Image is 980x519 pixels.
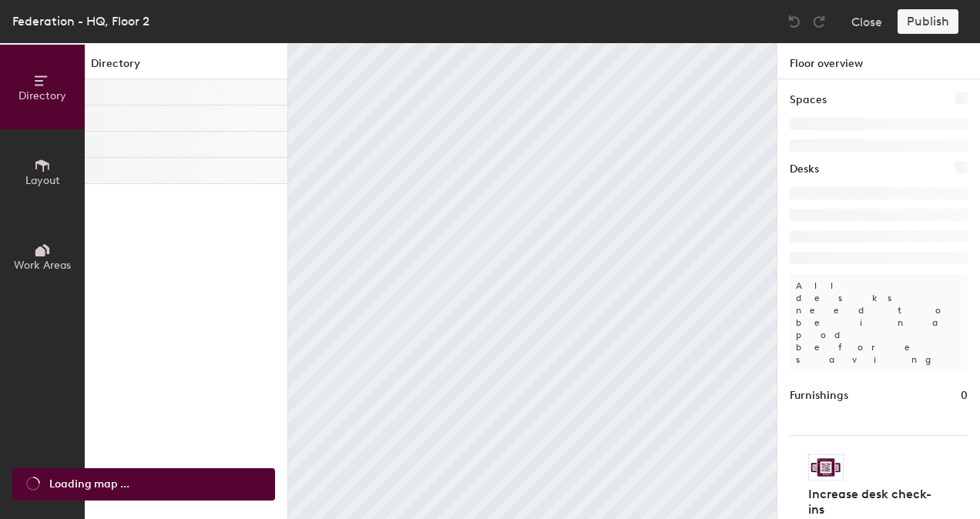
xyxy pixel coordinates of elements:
h4: Increase desk check-ins [808,487,940,517]
img: Redo [811,14,827,29]
img: Undo [787,14,802,29]
span: Loading map ... [49,476,129,493]
h1: Floor overview [777,43,980,79]
h1: Furnishings [790,387,848,404]
p: All desks need to be in a pod before saving [790,273,968,372]
button: Close [851,9,882,34]
div: Federation - HQ, Floor 2 [12,12,149,31]
h1: Spaces [790,92,827,109]
canvas: Map [288,43,777,519]
h1: Desks [790,161,819,178]
span: Work Areas [14,259,71,272]
h1: Directory [85,55,287,79]
img: Sticker logo [808,454,844,480]
span: Layout [25,174,60,187]
span: Directory [18,89,66,102]
h1: 0 [961,387,968,404]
